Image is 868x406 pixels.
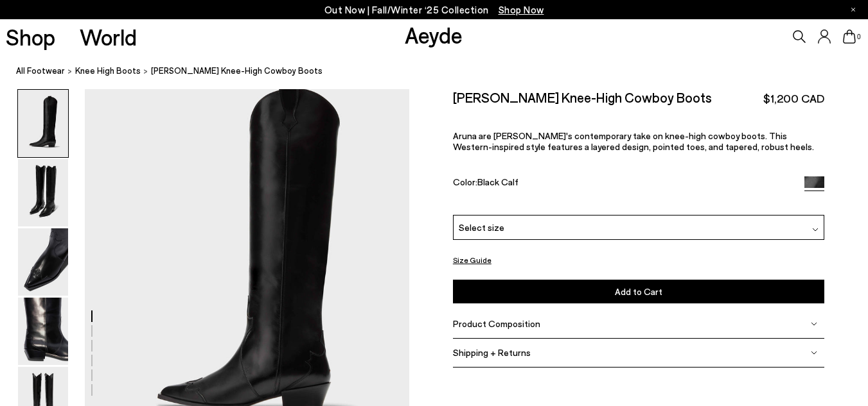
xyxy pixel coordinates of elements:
[453,89,712,105] h2: [PERSON_NAME] Knee-High Cowboy Boots
[16,64,65,78] a: All Footwear
[477,176,518,187] span: Black Calf
[16,54,868,89] nav: breadcrumb
[18,90,68,157] img: Aruna Leather Knee-High Cowboy Boots - Image 1
[151,64,323,78] span: [PERSON_NAME] Knee-High Cowboy Boots
[453,318,540,329] span: Product Composition
[453,176,793,191] div: Color:
[453,130,814,152] span: Aruna are [PERSON_NAME]'s contemporary take on knee-high cowboy boots. This Western-inspired styl...
[75,64,141,78] a: knee high boots
[812,226,819,233] img: svg%3E
[843,30,856,44] a: 0
[763,90,824,106] span: $1,200 CAD
[405,21,463,48] a: Aeyde
[324,2,544,18] p: Out Now | Fall/Winter ‘25 Collection
[18,159,68,226] img: Aruna Leather Knee-High Cowboy Boots - Image 2
[811,350,817,356] img: svg%3E
[499,4,544,15] span: Navigate to /collections/new-in
[80,26,137,48] a: World
[459,221,504,234] span: Select size
[453,280,825,303] button: Add to Cart
[856,33,862,40] span: 0
[18,298,68,365] img: Aruna Leather Knee-High Cowboy Boots - Image 4
[6,26,55,48] a: Shop
[453,347,531,358] span: Shipping + Returns
[811,321,817,327] img: svg%3E
[18,228,68,296] img: Aruna Leather Knee-High Cowboy Boots - Image 3
[453,252,492,268] button: Size Guide
[615,286,662,297] span: Add to Cart
[75,65,141,76] span: knee high boots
